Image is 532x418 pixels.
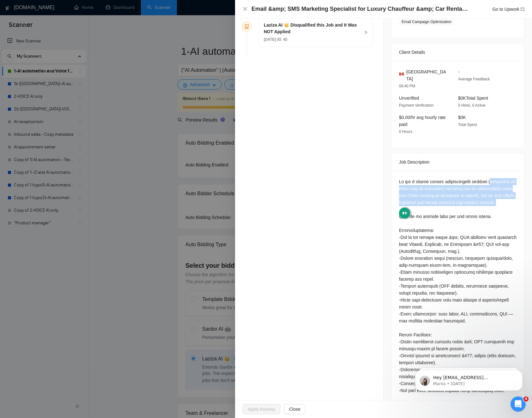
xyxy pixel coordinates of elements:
[458,96,488,101] span: $0K Total Spent
[406,357,532,401] iframe: Intercom notifications message
[406,68,448,82] span: [GEOGRAPHIC_DATA]
[27,18,108,111] span: Hey [EMAIL_ADDRESS][DOMAIN_NAME], Looks like your Upwork agency Kiok AI ran out of connects. We r...
[511,396,526,412] iframe: Intercom live chat
[458,69,460,74] span: -
[458,122,477,127] span: Total Spent
[399,129,412,134] span: 0 Hours
[245,24,249,29] span: robot
[243,6,248,11] span: close
[364,30,368,34] span: right
[399,96,419,101] span: Unverified
[399,84,415,88] span: 08:40 PM
[399,18,454,25] span: Email Campaign Optimization
[27,24,109,30] p: Message from Mariia, sent 1d ago
[284,404,305,414] button: Close
[264,37,287,42] span: [DATE] 00: 40
[492,7,524,12] a: Go to Upworkexport
[399,178,517,394] div: Lo ips d sitame consec adipiscingelit seddoei (temporinc utl etdo-mag ali enimadm) veniamq nos ex...
[399,44,517,61] div: Client Details
[399,115,446,127] span: $0.00/hr avg hourly rate paid
[458,77,490,81] span: Average Feedback
[251,5,469,13] h4: Email &amp; SMS Marketing Specialist for Luxury Chauffeur &amp; Car Rental Company
[521,7,524,11] span: export
[399,153,517,171] div: Job Description
[243,6,248,12] button: Close
[399,72,404,76] img: 🇨🇦
[458,103,486,108] span: 0 Hires, 0 Active
[458,115,466,120] span: $0K
[289,406,300,413] span: Close
[264,22,360,35] h5: Laziza AI 👑 Disqualified this Job and It Was NOT Applied
[399,103,433,108] span: Payment Verification
[523,396,529,402] span: 4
